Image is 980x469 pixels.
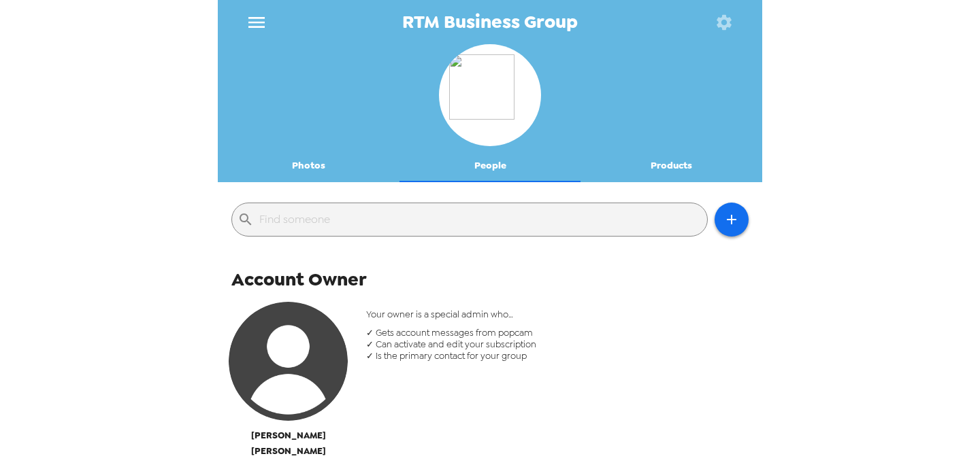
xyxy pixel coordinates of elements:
span: Your owner is a special admin who… [366,309,749,320]
button: [PERSON_NAME] [PERSON_NAME] [225,302,353,466]
span: ✓ Gets account messages from popcam [366,327,749,338]
span: ✓ Is the primary contact for your group [366,350,749,362]
span: [PERSON_NAME] [PERSON_NAME] [225,428,353,459]
input: Find someone [259,209,702,230]
span: ✓ Can activate and edit your subscription [366,338,749,350]
button: People [399,150,581,182]
span: RTM Business Group [402,13,578,31]
img: org logo [449,54,531,136]
button: Photos [218,150,399,182]
button: Products [581,150,762,182]
span: Account Owner [231,267,367,292]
